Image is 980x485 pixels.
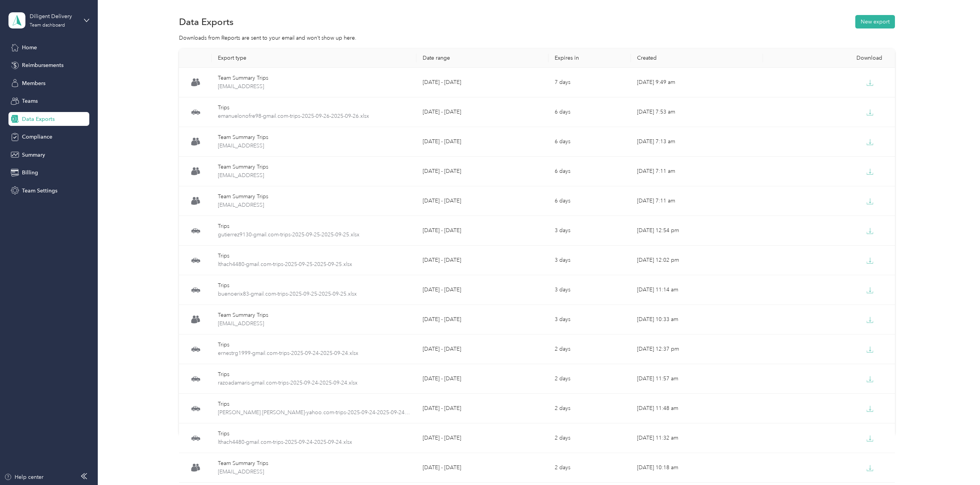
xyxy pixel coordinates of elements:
[4,473,43,481] button: Help center
[218,290,410,298] span: buenoerix83-gmail.com-trips-2025-09-25-2025-09-25.xlsx
[855,15,895,28] button: New export
[549,275,631,305] td: 3 days
[549,97,631,127] td: 6 days
[416,246,549,275] td: [DATE] - [DATE]
[218,201,410,209] span: team-summary-sbell@diligentusa.com-trips-2025-09-28-2025-09-28.xlsx
[549,334,631,364] td: 2 days
[22,115,55,123] span: Data Exports
[218,74,410,82] div: Team Summary Trips
[549,423,631,453] td: 2 days
[218,459,410,468] div: Team Summary Trips
[549,127,631,157] td: 6 days
[30,23,65,28] div: Team dashboard
[218,430,410,438] div: Trips
[631,97,763,127] td: [DATE] 7:53 am
[549,364,631,394] td: 2 days
[218,370,410,379] div: Trips
[631,48,763,68] th: Created
[631,246,763,275] td: [DATE] 12:02 pm
[218,400,410,408] div: Trips
[218,252,410,260] div: Trips
[631,68,763,97] td: [DATE] 9:49 am
[218,260,410,269] span: lthach4480-gmail.com-trips-2025-09-25-2025-09-25.xlsx
[416,127,549,157] td: [DATE] - [DATE]
[22,133,52,141] span: Compliance
[218,171,410,180] span: team-summary-sbell@diligentusa.com-trips-2025-09-27-2025-09-27.xlsx
[416,334,549,364] td: [DATE] - [DATE]
[218,133,410,142] div: Team Summary Trips
[22,97,38,105] span: Teams
[549,394,631,423] td: 2 days
[179,18,234,26] h1: Data Exports
[937,442,980,485] iframe: Everlance-gr Chat Button Frame
[218,222,410,231] div: Trips
[631,216,763,246] td: [DATE] 12:54 pm
[218,112,410,120] span: emanuelonofre98-gmail.com-trips-2025-09-26-2025-09-26.xlsx
[416,97,549,127] td: [DATE] - [DATE]
[218,349,410,358] span: ernestrg1999-gmail.com-trips-2025-09-24-2025-09-24.xlsx
[416,423,549,453] td: [DATE] - [DATE]
[218,408,410,417] span: huddleston.kameron-yahoo.com-trips-2025-09-24-2025-09-24.xlsx
[631,334,763,364] td: [DATE] 12:37 pm
[416,453,549,483] td: [DATE] - [DATE]
[416,186,549,216] td: [DATE] - [DATE]
[631,186,763,216] td: [DATE] 7:11 am
[549,186,631,216] td: 6 days
[22,61,64,69] span: Reimbursements
[416,68,549,97] td: [DATE] - [DATE]
[769,55,889,61] div: Download
[416,305,549,334] td: [DATE] - [DATE]
[549,453,631,483] td: 2 days
[22,43,37,52] span: Home
[549,68,631,97] td: 7 days
[218,231,410,239] span: gutierrez9130-gmail.com-trips-2025-09-25-2025-09-25.xlsx
[22,79,45,87] span: Members
[22,151,45,159] span: Summary
[212,48,416,68] th: Export type
[416,394,549,423] td: [DATE] - [DATE]
[218,281,410,290] div: Trips
[22,169,38,177] span: Billing
[218,104,410,112] div: Trips
[631,423,763,453] td: [DATE] 11:32 am
[631,453,763,483] td: [DATE] 10:18 am
[416,216,549,246] td: [DATE] - [DATE]
[631,157,763,186] td: [DATE] 7:11 am
[631,394,763,423] td: [DATE] 11:48 am
[549,216,631,246] td: 3 days
[30,12,78,20] div: Diligent Delivery
[549,48,631,68] th: Expires in
[218,319,410,328] span: team-summary-sbell@diligentusa.com-trips-2025-09-25-2025-09-25.xlsx
[416,157,549,186] td: [DATE] - [DATE]
[218,341,410,349] div: Trips
[631,275,763,305] td: [DATE] 11:14 am
[218,163,410,171] div: Team Summary Trips
[218,311,410,319] div: Team Summary Trips
[631,127,763,157] td: [DATE] 7:13 am
[218,468,410,476] span: team-summary-sbell@diligentusa.com-trips-2025-09-24-2025-09-24.xlsx
[179,34,895,42] div: Downloads from Reports are sent to your email and won’t show up here.
[631,305,763,334] td: [DATE] 10:33 am
[549,305,631,334] td: 3 days
[416,48,549,68] th: Date range
[416,364,549,394] td: [DATE] - [DATE]
[218,142,410,150] span: team-summary-sbell@diligentusa.com-trips-2025-09-26-2025-09-26.xlsx
[218,379,410,387] span: razoadamaris-gmail.com-trips-2025-09-24-2025-09-24.xlsx
[22,187,57,195] span: Team Settings
[549,246,631,275] td: 3 days
[218,82,410,91] span: team-summary-sbell@diligentusa.com-trips-2025-09-29-2025-09-29.xlsx
[416,275,549,305] td: [DATE] - [DATE]
[218,192,410,201] div: Team Summary Trips
[631,364,763,394] td: [DATE] 11:57 am
[549,157,631,186] td: 6 days
[218,438,410,447] span: lthach4480-gmail.com-trips-2025-09-24-2025-09-24.xlsx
